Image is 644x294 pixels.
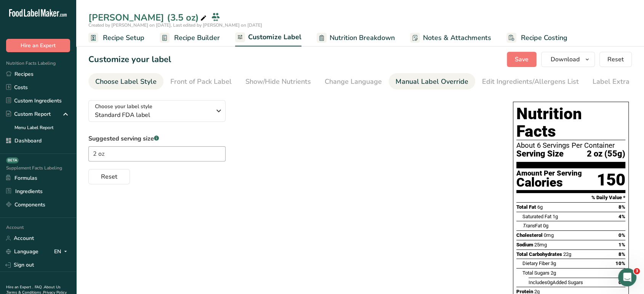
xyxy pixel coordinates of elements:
[88,29,144,46] a: Recipe Setup
[521,33,567,43] span: Recipe Costing
[54,247,70,256] div: EN
[522,223,542,228] span: Fat
[88,22,262,28] span: Created by [PERSON_NAME] on [DATE], Last edited by [PERSON_NAME] on [DATE]
[95,77,157,87] div: Choose Label Style
[516,204,536,210] span: Total Fat
[587,149,625,159] span: 2 oz (55g)
[6,284,33,290] a: Hire an Expert .
[551,55,580,64] span: Download
[248,32,301,42] span: Customize Label
[615,260,625,266] span: 10%
[516,193,625,202] section: % Daily Value *
[599,52,632,67] button: Reset
[174,33,220,43] span: Recipe Builder
[597,170,625,190] div: 150
[516,242,533,248] span: Sodium
[6,110,51,118] div: Custom Report
[88,11,208,24] div: [PERSON_NAME] (3.5 oz)
[507,52,537,67] button: Save
[103,33,144,43] span: Recipe Setup
[101,172,117,181] span: Reset
[88,100,226,122] button: Choose your label style Standard FDA label
[634,268,640,274] span: 3
[6,157,19,163] div: BETA
[423,33,491,43] span: Notes & Attachments
[330,33,395,43] span: Nutrition Breakdown
[516,232,543,238] span: Cholesterol
[537,204,543,210] span: 6g
[245,77,311,87] div: Show/Hide Nutrients
[544,232,554,238] span: 0mg
[563,251,571,257] span: 22g
[6,39,70,52] button: Hire an Expert
[551,260,556,266] span: 3g
[618,214,625,219] span: 4%
[541,52,595,67] button: Download
[516,105,625,140] h1: Nutrition Facts
[88,53,171,66] h1: Customize your label
[396,77,468,87] div: Manual Label Override
[160,29,220,46] a: Recipe Builder
[543,223,548,228] span: 0g
[235,29,301,47] a: Customize Label
[607,55,624,64] span: Reset
[506,29,567,46] a: Recipe Costing
[551,270,556,276] span: 2g
[516,170,582,177] div: Amount Per Serving
[88,169,130,184] button: Reset
[618,268,636,286] iframe: Intercom live chat
[35,284,44,290] a: FAQ .
[522,260,549,266] span: Dietary Fiber
[553,214,558,219] span: 1g
[516,177,582,188] div: Calories
[522,270,549,276] span: Total Sugars
[88,134,226,143] label: Suggested serving size
[529,280,583,285] span: Includes Added Sugars
[618,204,625,210] span: 8%
[547,280,553,285] span: 0g
[325,77,382,87] div: Change Language
[95,110,211,120] span: Standard FDA label
[516,251,562,257] span: Total Carbohydrates
[618,251,625,257] span: 8%
[6,245,38,258] a: Language
[317,29,395,46] a: Nutrition Breakdown
[516,142,625,149] div: About 6 Servings Per Container
[170,77,232,87] div: Front of Pack Label
[95,102,152,110] span: Choose your label style
[618,232,625,238] span: 0%
[593,77,643,87] div: Label Extra Info
[410,29,491,46] a: Notes & Attachments
[618,242,625,248] span: 1%
[534,242,547,248] span: 25mg
[522,223,535,228] i: Trans
[515,55,529,64] span: Save
[482,77,579,87] div: Edit Ingredients/Allergens List
[522,214,551,219] span: Saturated Fat
[516,149,564,159] span: Serving Size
